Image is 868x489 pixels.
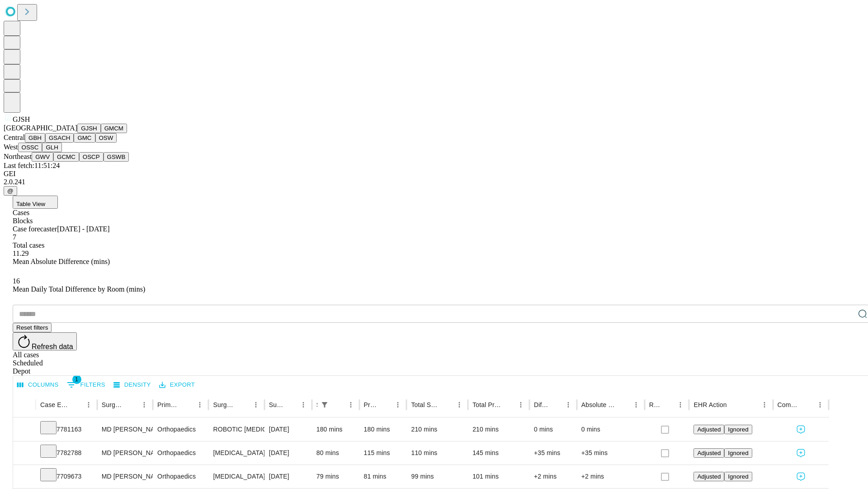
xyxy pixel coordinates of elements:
[344,398,357,411] button: Menu
[364,401,378,408] div: Predicted In Room Duration
[13,249,28,257] span: 11.29
[13,285,145,293] span: Mean Daily Total Difference by Room (mins)
[4,170,864,178] div: GEI
[693,448,724,458] button: Adjusted
[13,196,58,209] button: Table View
[104,152,129,162] button: GSWB
[102,441,148,465] div: MD [PERSON_NAME] [PERSON_NAME] Md
[70,398,82,411] button: Sort
[411,401,439,408] div: Total Scheduled Duration
[318,398,331,411] button: Show filters
[4,178,864,186] div: 2.0.241
[728,450,748,456] span: Ignored
[534,465,572,488] div: +2 mins
[16,324,48,331] span: Reset filters
[74,133,95,143] button: GMC
[4,153,32,160] span: Northeast
[502,398,514,411] button: Sort
[693,401,726,408] div: EHR Action
[138,398,151,411] button: Menu
[472,465,525,488] div: 101 mins
[102,418,148,441] div: MD [PERSON_NAME] [PERSON_NAME] Md
[364,441,402,465] div: 115 mins
[297,398,310,411] button: Menu
[316,418,355,441] div: 180 mins
[411,418,463,441] div: 210 mins
[440,398,453,411] button: Sort
[697,426,721,433] span: Adjusted
[72,375,81,384] span: 1
[693,425,724,434] button: Adjusted
[534,441,572,465] div: +35 mins
[581,465,640,488] div: +2 mins
[284,398,297,411] button: Sort
[562,398,575,411] button: Menu
[157,465,204,488] div: Orthopaedics
[18,143,42,152] button: OSSC
[617,398,630,411] button: Sort
[318,398,331,411] div: 1 active filter
[32,343,73,350] span: Refresh data
[269,441,307,465] div: [DATE]
[4,134,25,141] span: Central
[472,418,525,441] div: 210 mins
[16,201,45,207] span: Table View
[25,133,45,143] button: GBH
[758,398,771,411] button: Menu
[13,225,57,233] span: Case forecaster
[364,418,402,441] div: 180 mins
[32,152,53,162] button: GWV
[213,418,259,441] div: ROBOTIC [MEDICAL_DATA] KNEE TOTAL
[411,465,463,488] div: 99 mins
[13,332,77,350] button: Refresh data
[674,398,687,411] button: Menu
[213,401,236,408] div: Surgery Name
[4,162,60,169] span: Last fetch: 11:51:24
[65,378,108,392] button: Show filters
[40,418,93,441] div: 7781163
[332,398,344,411] button: Sort
[534,418,572,441] div: 0 mins
[549,398,562,411] button: Sort
[269,465,307,488] div: [DATE]
[472,441,525,465] div: 145 mins
[13,277,20,285] span: 16
[13,233,16,241] span: 7
[95,133,117,143] button: OSW
[316,401,317,408] div: Scheduled In Room Duration
[13,115,30,123] span: GJSH
[18,422,31,438] button: Expand
[316,465,355,488] div: 79 mins
[79,152,104,162] button: OSCP
[102,465,148,488] div: MD [PERSON_NAME] [PERSON_NAME] Md
[18,446,31,461] button: Expand
[101,124,127,133] button: GMCM
[157,378,197,392] button: Export
[157,401,180,408] div: Primary Service
[4,143,18,151] span: West
[728,398,741,411] button: Sort
[4,124,77,132] span: [GEOGRAPHIC_DATA]
[193,398,206,411] button: Menu
[392,398,404,411] button: Menu
[7,187,14,194] span: @
[379,398,392,411] button: Sort
[728,426,748,433] span: Ignored
[697,450,721,456] span: Adjusted
[724,448,752,458] button: Ignored
[364,465,402,488] div: 81 mins
[724,425,752,434] button: Ignored
[269,418,307,441] div: [DATE]
[13,241,44,249] span: Total cases
[514,398,527,411] button: Menu
[661,398,674,411] button: Sort
[181,398,193,411] button: Sort
[237,398,250,411] button: Sort
[724,472,752,481] button: Ignored
[801,398,814,411] button: Sort
[581,441,640,465] div: +35 mins
[213,441,259,465] div: [MEDICAL_DATA] [MEDICAL_DATA]
[157,418,204,441] div: Orthopaedics
[157,441,204,465] div: Orthopaedics
[250,398,262,411] button: Menu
